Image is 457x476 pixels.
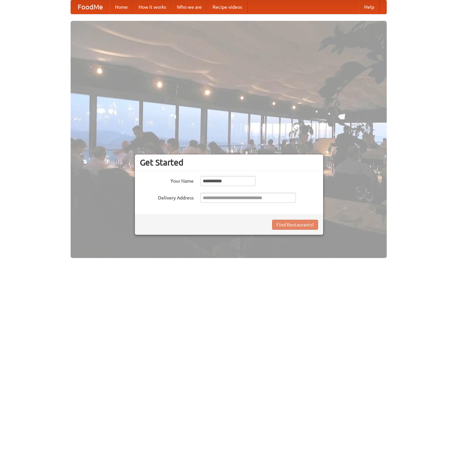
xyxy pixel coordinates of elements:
[272,220,318,230] button: Find Restaurants!
[207,0,247,14] a: Recipe videos
[359,0,380,14] a: Help
[140,157,318,168] h3: Get Started
[71,0,110,14] a: FoodMe
[133,0,172,14] a: How it works
[172,0,207,14] a: Who we are
[110,0,133,14] a: Home
[140,176,194,184] label: Your Name
[140,193,194,201] label: Delivery Address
